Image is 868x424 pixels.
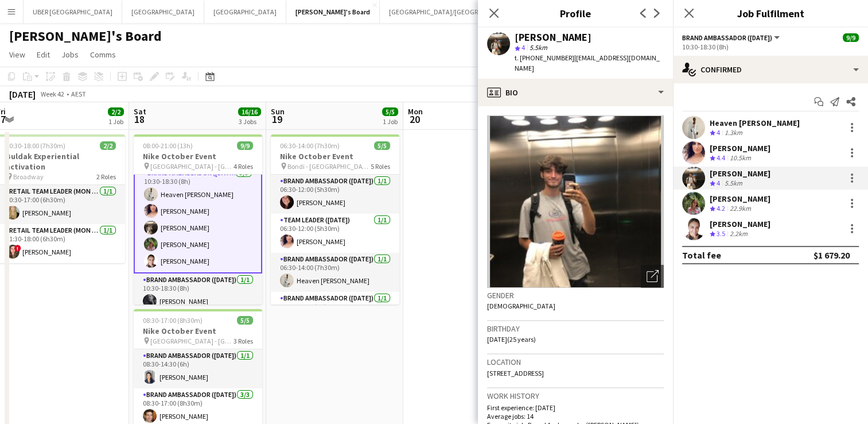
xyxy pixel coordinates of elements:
[122,1,204,23] button: [GEOGRAPHIC_DATA]
[682,249,721,261] div: Total fee
[134,349,262,388] app-card-role: Brand Ambassador ([DATE])1/108:30-14:30 (6h)[PERSON_NAME]
[383,117,398,126] div: 1 Job
[487,115,664,288] img: Crew avatar or photo
[239,117,260,126] div: 3 Jobs
[487,290,664,300] h3: Gender
[204,1,286,23] button: [GEOGRAPHIC_DATA]
[287,162,371,171] span: Bondi - [GEOGRAPHIC_DATA]
[14,245,21,252] span: !
[487,335,536,344] span: [DATE] (25 years)
[143,141,193,150] span: 08:00-21:00 (13h)
[271,253,399,292] app-card-role: Brand Ambassador ([DATE])1/106:30-14:00 (7h30m)Heaven [PERSON_NAME]
[134,326,262,336] h3: Nike October Event
[682,43,859,51] div: 10:30-18:30 (8h)
[521,43,525,52] span: 4
[487,323,664,334] h3: Birthday
[100,141,116,150] span: 2/2
[717,204,725,213] span: 4.2
[6,141,65,150] span: 10:30-18:00 (7h30m)
[487,403,664,412] p: First experience: [DATE]
[722,128,745,138] div: 1.3km
[108,117,123,126] div: 1 Job
[134,134,262,304] app-job-card: 08:00-21:00 (13h)9/9Nike October Event [GEOGRAPHIC_DATA] - [GEOGRAPHIC_DATA]4 RolesTeam Leader ([...
[57,47,83,62] a: Jobs
[371,162,390,171] span: 5 Roles
[85,47,120,62] a: Comms
[108,107,124,116] span: 2/2
[269,113,285,126] span: 19
[673,56,868,83] div: Confirmed
[710,219,770,229] div: [PERSON_NAME]
[271,214,399,253] app-card-role: Team Leader ([DATE])1/106:30-12:00 (5h30m)[PERSON_NAME]
[32,47,55,62] a: Edit
[487,369,544,377] span: [STREET_ADDRESS]
[487,357,664,367] h3: Location
[61,49,79,60] span: Jobs
[134,106,146,117] span: Sat
[233,337,253,345] span: 3 Roles
[673,6,868,21] h3: Job Fulfilment
[5,47,30,62] a: View
[682,33,772,42] span: Brand Ambassador (Saturday)
[24,1,122,23] button: UBER [GEOGRAPHIC_DATA]
[843,33,859,42] span: 9/9
[237,316,253,325] span: 5/5
[271,292,399,331] app-card-role: Brand Ambassador ([DATE])1/107:00-12:00 (5h)
[280,141,340,150] span: 06:30-14:00 (7h30m)
[727,204,753,214] div: 22.9km
[13,172,44,181] span: Broadway
[515,53,574,62] span: t. [PHONE_NUMBER]
[641,265,664,288] div: Open photos pop-in
[237,141,253,150] span: 9/9
[717,179,720,187] span: 4
[382,107,398,116] span: 5/5
[374,141,390,150] span: 5/5
[478,79,673,106] div: Bio
[233,162,253,171] span: 4 Roles
[727,229,750,239] div: 2.2km
[271,106,285,117] span: Sun
[487,412,664,421] p: Average jobs: 14
[406,113,423,126] span: 20
[286,1,380,23] button: [PERSON_NAME]'s Board
[271,134,399,304] app-job-card: 06:30-14:00 (7h30m)5/5Nike October Event Bondi - [GEOGRAPHIC_DATA]5 RolesBrand Ambassador ([DATE]...
[682,33,781,42] button: Brand Ambassador ([DATE])
[150,162,233,171] span: [GEOGRAPHIC_DATA] - [GEOGRAPHIC_DATA]
[722,179,745,188] div: 5.5km
[9,88,36,100] div: [DATE]
[38,90,67,98] span: Week 42
[132,113,146,126] span: 18
[150,337,233,345] span: [GEOGRAPHIC_DATA] - [GEOGRAPHIC_DATA]
[717,128,720,137] span: 4
[134,151,262,161] h3: Nike October Event
[134,273,262,313] app-card-role: Brand Ambassador ([DATE])1/110:30-18:30 (8h)[PERSON_NAME]
[515,53,660,72] span: | [EMAIL_ADDRESS][DOMAIN_NAME]
[96,172,116,181] span: 2 Roles
[408,106,423,117] span: Mon
[487,391,664,401] h3: Work history
[515,32,591,43] div: [PERSON_NAME]
[9,28,162,45] h1: [PERSON_NAME]'s Board
[710,143,770,153] div: [PERSON_NAME]
[71,90,86,98] div: AEST
[271,175,399,214] app-card-role: Brand Ambassador ([DATE])1/106:30-12:00 (5h30m)[PERSON_NAME]
[727,153,753,163] div: 10.5km
[37,49,50,60] span: Edit
[238,107,261,116] span: 16/16
[143,316,203,325] span: 08:30-17:00 (8h30m)
[527,43,550,52] span: 5.5km
[9,49,25,60] span: View
[134,165,262,273] app-card-role: Brand Ambassador ([DATE])5/510:30-18:30 (8h)Heaven [PERSON_NAME][PERSON_NAME][PERSON_NAME][PERSON...
[271,151,399,161] h3: Nike October Event
[380,1,527,23] button: [GEOGRAPHIC_DATA]/[GEOGRAPHIC_DATA]
[478,6,673,21] h3: Profile
[90,49,116,60] span: Comms
[813,249,850,261] div: $1 679.20
[710,168,770,179] div: [PERSON_NAME]
[487,302,555,310] span: [DEMOGRAPHIC_DATA]
[710,194,770,204] div: [PERSON_NAME]
[710,118,800,128] div: Heaven [PERSON_NAME]
[717,153,725,162] span: 4.4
